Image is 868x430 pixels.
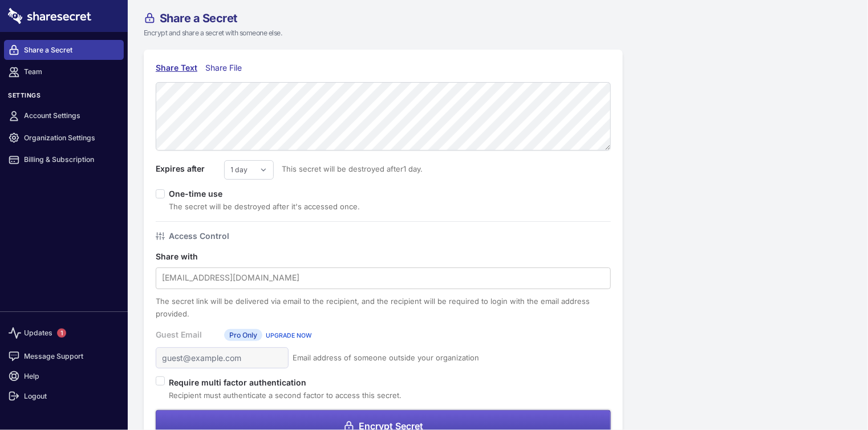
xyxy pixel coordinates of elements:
[4,62,124,82] a: Team
[169,189,231,198] label: One-time use
[4,92,124,104] h3: Settings
[4,346,124,366] a: Message Support
[169,391,401,400] span: Recipient must authenticate a second factor to access this secret.
[156,62,197,74] div: Share Text
[224,329,262,341] span: Pro Only
[57,328,66,338] span: 1
[156,297,590,318] span: The secret link will be delivered via email to the recipient, and the recipient will be required ...
[274,163,423,175] span: This secret will be destroyed after 1 day .
[4,150,124,170] a: Billing & Subscription
[169,376,401,389] label: Require multi factor authentication
[293,351,479,364] span: Email address of someone outside your organization
[4,128,124,148] a: Organization Settings
[156,250,224,263] label: Share with
[4,40,124,60] a: Share a Secret
[144,28,687,38] p: Encrypt and share a secret with someone else.
[811,373,854,416] iframe: Drift Widget Chat Controller
[156,163,224,175] label: Expires after
[4,366,124,386] a: Help
[4,106,124,126] a: Account Settings
[160,13,237,24] span: Share a Secret
[156,328,224,341] label: Guest Email
[169,200,360,213] div: The secret will be destroyed after it's accessed once.
[169,230,229,242] h4: Access Control
[266,332,313,339] span: UPGRADE NOW
[205,62,247,74] div: Share File
[4,320,124,346] a: Updates1
[224,328,313,341] a: Pro OnlyUPGRADE NOW
[4,386,124,406] a: Logout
